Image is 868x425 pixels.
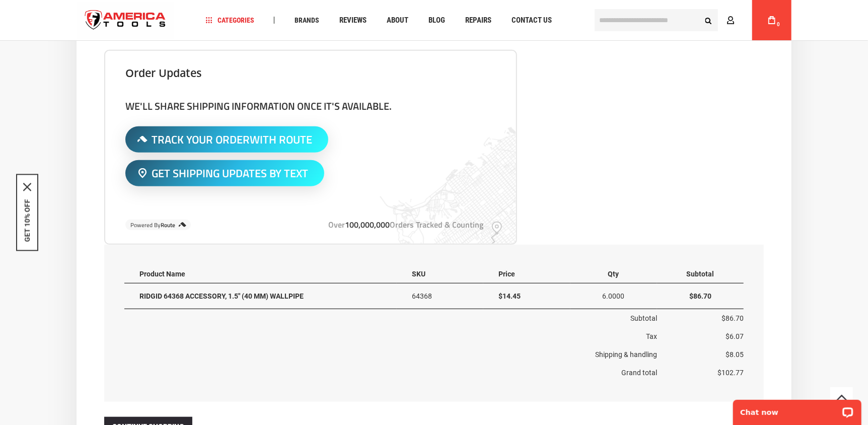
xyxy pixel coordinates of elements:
small: Powered By [130,221,175,229]
button: Close [23,183,31,191]
th: Product Name [124,265,397,284]
td: $6.07 [657,327,744,345]
button: Search [699,11,718,30]
span: Track Your Order [152,134,312,145]
img: America Tools [77,2,174,39]
span: Contact Us [512,17,552,24]
span: Repairs [465,17,491,24]
th: Subtotal [657,265,744,284]
span: 100,000,000 [345,219,390,231]
span: Brands [295,17,319,24]
button: Get Shipping Updates By Text [125,160,324,186]
span: Reviews [339,17,367,24]
span: Get Shipping Updates By Text [152,168,308,179]
td: $86.70 [657,283,744,309]
td: $86.70 [657,309,744,327]
th: Price [483,265,570,284]
td: RIDGID 64368 ACCESSORY, 1.5" (40 MM) WALLPIPE [124,283,397,309]
td: Tax [124,327,657,345]
a: Reviews [335,14,371,27]
a: About [382,14,413,27]
svg: close icon [23,183,31,191]
a: store logo [77,2,174,39]
td: 6.0000 [570,283,657,309]
td: 64368 [397,283,483,309]
div: Over Orders Tracked & Counting [328,219,483,231]
td: $102.77 [657,364,744,382]
a: Blog [424,14,450,27]
td: $8.05 [657,345,744,364]
span: Blog [428,17,445,24]
a: Contact Us [507,14,556,27]
th: Qty [570,265,657,284]
th: SKU [397,265,483,284]
a: Brands [290,14,324,27]
span: With Route [250,131,312,148]
iframe: LiveChat chat widget [727,393,868,425]
a: Categories [201,14,259,27]
h4: We'll share shipping information once it's available. [125,100,496,112]
td: $14.45 [483,283,570,309]
span: 0 [777,22,780,27]
td: Subtotal [124,309,657,327]
button: Track Your OrderWith Route [125,126,328,153]
h3: Order updates [125,69,496,77]
a: Repairs [461,14,496,27]
td: Grand total [124,364,657,382]
b: Route [161,221,175,229]
button: GET 10% OFF [23,199,31,242]
td: Shipping & handling [124,345,657,364]
span: Categories [206,17,254,24]
span: About [387,17,408,24]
